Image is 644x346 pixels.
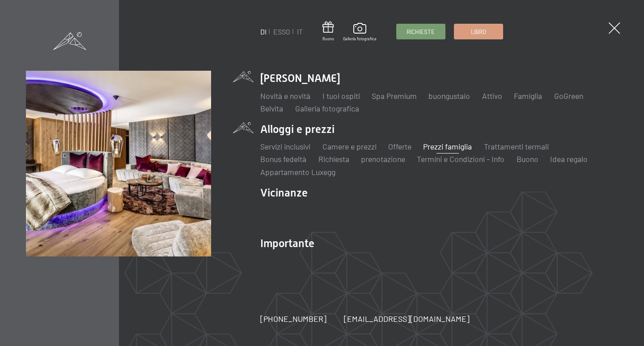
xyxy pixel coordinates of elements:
a: buongustaio [428,91,470,101]
a: Richieste [397,24,445,39]
a: Bonus fedeltà [260,154,306,164]
a: IT [297,27,303,36]
font: Richieste [407,28,435,35]
font: Buono [322,36,334,41]
a: ESSO [273,27,290,36]
a: Galleria fotografica [295,103,359,113]
a: Idea regalo [550,154,588,164]
font: Galleria fotografica [343,36,377,41]
a: prenotazione [361,154,405,164]
font: Libro [471,28,486,35]
a: Spa Premium [372,91,417,101]
a: GoGreen [554,91,583,101]
a: Famiglia [514,91,542,101]
a: Appartamento Luxegg [260,167,335,177]
a: Attivo [482,91,502,101]
a: Galleria fotografica [343,23,377,42]
a: Camere e prezzi [322,141,377,151]
a: [PHONE_NUMBER] [260,313,326,325]
a: Richiesta [318,154,349,164]
a: Belvita [260,103,283,113]
a: Termini e Condizioni - Info [417,154,504,164]
font: [EMAIL_ADDRESS][DOMAIN_NAME] [344,314,470,324]
a: DI [260,27,267,36]
a: Servizi inclusivi [260,141,310,151]
a: Novità e novità [260,91,310,101]
a: [EMAIL_ADDRESS][DOMAIN_NAME] [344,313,470,325]
a: Offerte [388,141,411,151]
a: Buono [322,21,334,42]
a: Libro [454,24,503,39]
a: Trattamenti termali [484,141,549,151]
font: [PHONE_NUMBER] [260,314,326,324]
a: I tuoi ospiti [322,91,360,101]
a: Buono [517,154,538,164]
a: Prezzi famiglia [423,141,472,151]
